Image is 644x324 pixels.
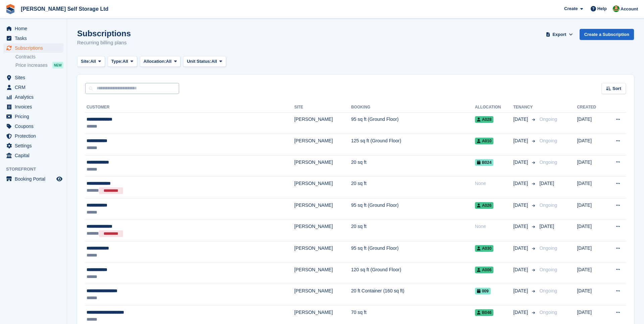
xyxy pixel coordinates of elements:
[513,202,529,209] span: [DATE]
[475,159,494,166] span: B024
[539,288,557,293] span: Ongoing
[580,29,634,40] a: Create a Subscription
[52,62,63,68] div: NEW
[3,34,63,43] a: menu
[577,102,605,113] th: Created
[5,4,15,14] img: stora-icon-8386f47178a22dfd0bd8f6a31ec36ba5ce8667c1dd55bd0f319d3a0aa187defe.svg
[539,202,557,208] span: Ongoing
[577,134,605,155] td: [DATE]
[15,73,55,82] span: Sites
[475,267,494,273] span: A006
[15,151,55,160] span: Capital
[77,39,131,47] p: Recurring billing plans
[577,284,605,306] td: [DATE]
[351,102,475,113] th: Booking
[3,92,63,102] a: menu
[621,6,638,12] span: Account
[539,159,557,165] span: Ongoing
[475,309,494,316] span: B046
[539,267,557,272] span: Ongoing
[6,166,67,173] span: Storefront
[15,131,55,141] span: Protection
[3,174,63,184] a: menu
[577,263,605,284] td: [DATE]
[475,102,514,113] th: Allocation
[15,24,55,33] span: Home
[140,56,181,67] button: Allocation: All
[294,102,351,113] th: Site
[351,112,475,134] td: 95 sq ft (Ground Floor)
[513,180,529,187] span: [DATE]
[15,122,55,131] span: Coupons
[3,43,63,53] a: menu
[539,181,554,186] span: [DATE]
[475,180,514,187] div: None
[577,155,605,177] td: [DATE]
[351,263,475,284] td: 120 sq ft (Ground Floor)
[513,223,529,230] span: [DATE]
[108,56,137,67] button: Type: All
[513,266,529,273] span: [DATE]
[351,220,475,241] td: 20 sq ft
[111,58,123,65] span: Type:
[18,3,111,14] a: [PERSON_NAME] Self Storage Ltd
[3,131,63,141] a: menu
[294,198,351,220] td: [PERSON_NAME]
[513,245,529,252] span: [DATE]
[513,116,529,123] span: [DATE]
[475,288,491,294] span: 009
[15,61,63,69] a: Price increases NEW
[577,112,605,134] td: [DATE]
[351,155,475,177] td: 20 sq ft
[577,198,605,220] td: [DATE]
[351,134,475,155] td: 125 sq ft (Ground Floor)
[3,112,63,121] a: menu
[15,112,55,121] span: Pricing
[294,241,351,263] td: [PERSON_NAME]
[539,245,557,251] span: Ongoing
[15,92,55,102] span: Analytics
[85,102,294,113] th: Customer
[15,174,55,184] span: Booking Portal
[539,138,557,143] span: Ongoing
[513,309,529,316] span: [DATE]
[294,263,351,284] td: [PERSON_NAME]
[15,141,55,150] span: Settings
[3,24,63,33] a: menu
[564,5,578,12] span: Create
[513,159,529,166] span: [DATE]
[552,31,566,38] span: Export
[294,134,351,155] td: [PERSON_NAME]
[294,155,351,177] td: [PERSON_NAME]
[3,73,63,82] a: menu
[3,141,63,150] a: menu
[475,138,494,144] span: A010
[613,5,620,12] img: Joshua Wild
[612,85,621,92] span: Sort
[513,102,537,113] th: Tenancy
[475,245,494,252] span: A030
[475,116,494,123] span: A028
[513,287,529,294] span: [DATE]
[351,284,475,306] td: 20 ft Container (160 sq ft)
[15,62,48,68] span: Price increases
[211,58,217,65] span: All
[81,58,90,65] span: Site:
[15,102,55,111] span: Invoices
[183,56,226,67] button: Unit Status: All
[351,241,475,263] td: 95 sq ft (Ground Floor)
[77,29,131,38] h1: Subscriptions
[539,224,554,229] span: [DATE]
[294,284,351,306] td: [PERSON_NAME]
[3,151,63,160] a: menu
[144,58,166,65] span: Allocation:
[475,223,514,230] div: None
[545,29,574,40] button: Export
[475,202,494,209] span: A026
[15,54,63,60] a: Contracts
[351,198,475,220] td: 95 sq ft (Ground Floor)
[539,310,557,315] span: Ongoing
[3,83,63,92] a: menu
[55,175,63,183] a: Preview store
[3,102,63,111] a: menu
